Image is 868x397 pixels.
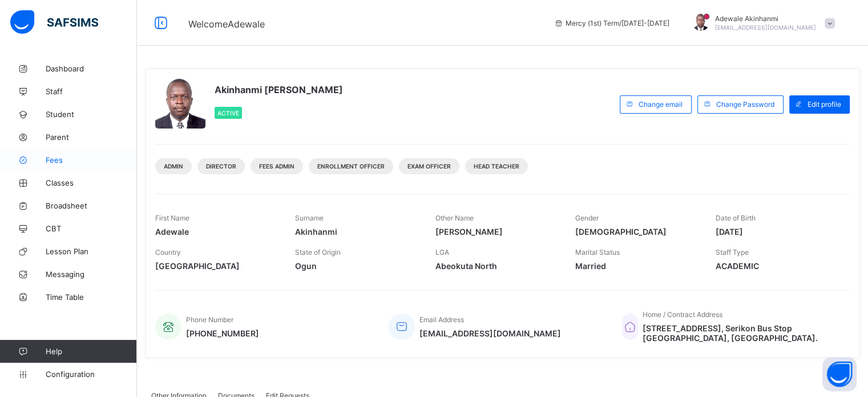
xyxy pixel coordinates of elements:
span: Email Address [419,315,464,324]
span: Home / Contract Address [643,310,722,319]
span: Configuration [46,370,136,379]
span: Parent [46,133,137,142]
span: Fees Admin [259,163,294,170]
span: LGA [435,248,449,256]
span: DIRECTOR [206,163,236,170]
span: Welcome Adewale [188,18,265,30]
span: [EMAIL_ADDRESS][DOMAIN_NAME] [419,328,561,338]
span: Time Table [46,292,137,302]
span: Staff Type [716,248,749,256]
span: Gender [575,214,599,222]
span: Change Password [716,100,774,109]
span: ACADEMIC [716,261,838,271]
span: session/term information [554,19,669,27]
span: First Name [155,214,189,222]
span: Dashboard [46,64,137,73]
span: Other Name [435,214,474,222]
span: Surname [295,214,324,222]
span: Country [155,248,181,256]
span: Akinhanmi [PERSON_NAME] [215,84,343,95]
span: Active [217,110,239,117]
span: [STREET_ADDRESS], Serikon Bus Stop [GEOGRAPHIC_DATA], [GEOGRAPHIC_DATA]. [643,323,838,343]
img: safsims [10,10,98,34]
span: Admin [164,163,183,170]
span: Abeokuta North [435,261,558,271]
span: Phone Number [186,315,233,324]
span: Adewale Akinhanmi [715,14,816,23]
span: Staff [46,87,137,96]
span: Date of Birth [716,214,756,222]
button: Open asap [822,357,857,391]
span: Student [46,110,137,119]
span: Ogun [295,261,418,271]
span: Fees [46,155,137,165]
span: [DEMOGRAPHIC_DATA] [575,227,698,236]
span: Akinhanmi [295,227,418,236]
span: Exam Officer [407,163,451,170]
span: Broadsheet [46,201,137,210]
span: Adewale [155,227,278,236]
span: Messaging [46,270,137,279]
span: [GEOGRAPHIC_DATA] [155,261,278,271]
span: Help [46,347,136,356]
span: Married [575,261,698,271]
span: Marital Status [575,248,620,256]
span: Lesson Plan [46,247,137,256]
span: Classes [46,178,137,187]
span: Edit profile [808,100,841,109]
span: Head Teacher [474,163,519,170]
span: [PHONE_NUMBER] [186,328,259,338]
span: Change email [639,100,683,109]
span: Enrollment Officer [317,163,385,170]
span: [DATE] [716,227,838,236]
span: [PERSON_NAME] [435,227,558,236]
div: AdewaleAkinhanmi [681,14,841,33]
span: CBT [46,224,137,233]
span: [EMAIL_ADDRESS][DOMAIN_NAME] [715,24,816,31]
span: State of Origin [295,248,341,256]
